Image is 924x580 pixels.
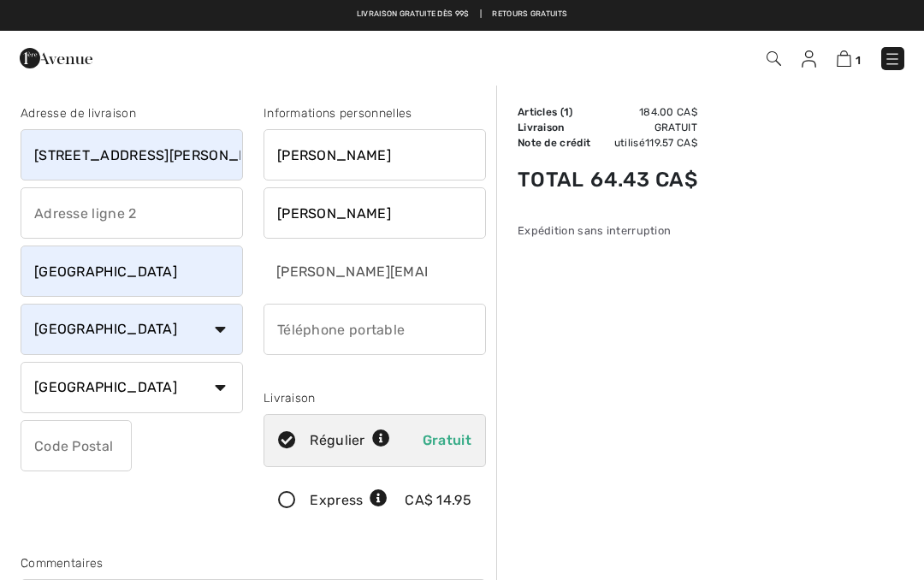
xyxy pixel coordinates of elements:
span: 1 [856,54,861,67]
div: Informations personnelles [264,104,486,122]
td: Articles ( ) [518,104,590,120]
img: Recherche [767,51,781,66]
span: Gratuit [423,432,471,448]
td: Total [518,151,590,209]
a: Retours gratuits [492,9,567,21]
img: Panier d'achat [837,50,851,67]
div: CA$ 14.95 [405,490,471,511]
input: Code Postal [21,420,132,471]
div: Commentaires [21,554,486,572]
td: 64.43 CA$ [590,151,697,209]
input: Téléphone portable [264,304,486,355]
img: 1ère Avenue [20,41,92,75]
input: Adresse ligne 1 [21,129,243,181]
span: 1 [564,106,569,118]
td: Livraison [518,120,590,135]
input: Adresse ligne 2 [21,187,243,239]
input: Courriel [264,246,430,297]
a: 1ère Avenue [20,49,92,65]
div: Livraison [264,389,486,407]
img: Mes infos [802,50,816,68]
div: Express [310,490,388,511]
td: 184.00 CA$ [590,104,697,120]
div: Expédition sans interruption [518,222,697,239]
a: Livraison gratuite dès 99$ [357,9,470,21]
span: 119.57 CA$ [645,137,697,149]
td: utilisé [590,135,697,151]
div: Régulier [310,430,390,451]
input: Ville [21,246,243,297]
input: Prénom [264,129,486,181]
span: | [480,9,482,21]
img: Menu [884,50,901,68]
div: Adresse de livraison [21,104,243,122]
input: Nom de famille [264,187,486,239]
a: 1 [837,48,861,68]
td: Note de crédit [518,135,590,151]
td: Gratuit [590,120,697,135]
